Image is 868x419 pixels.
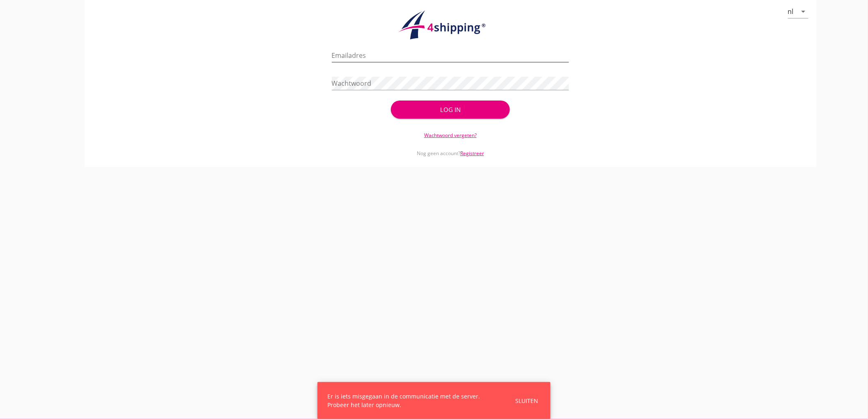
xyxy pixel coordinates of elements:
a: Registreer [460,150,484,157]
button: Log in [391,101,509,119]
img: logo.1f945f1d.svg [397,10,504,40]
div: nl [788,8,794,15]
div: Er is iets misgegaan in de communicatie met de server. Probeer het later opnieuw. [327,392,496,409]
input: Emailadres [332,49,569,62]
a: Wachtwoord vergeten? [424,132,477,139]
button: Sluiten [513,394,541,408]
div: Nog geen account? [332,139,569,157]
i: arrow_drop_down [799,7,809,16]
div: Sluiten [515,396,538,405]
div: Log in [404,105,496,114]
